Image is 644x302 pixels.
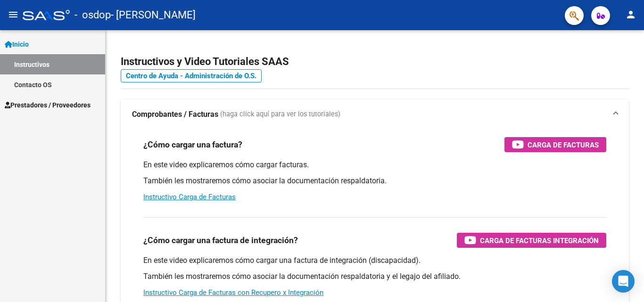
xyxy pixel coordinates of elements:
[480,235,599,246] span: Carga de Facturas Integración
[143,160,606,170] p: En este video explicaremos cómo cargar facturas.
[143,255,606,266] p: En este video explicaremos cómo cargar una factura de integración (discapacidad).
[143,234,298,247] h3: ¿Cómo cargar una factura de integración?
[132,109,218,120] strong: Comprobantes / Facturas
[121,99,629,130] mat-expansion-panel-header: Comprobantes / Facturas (haga click aquí para ver los tutoriales)
[625,9,636,20] mat-icon: person
[504,137,606,152] button: Carga de Facturas
[5,100,91,110] span: Prestadores / Proveedores
[528,139,599,151] span: Carga de Facturas
[74,5,111,25] span: - osdop
[457,233,606,248] button: Carga de Facturas Integración
[111,5,196,25] span: - [PERSON_NAME]
[143,193,236,201] a: Instructivo Carga de Facturas
[612,270,635,293] div: Open Intercom Messenger
[143,288,323,297] a: Instructivo Carga de Facturas con Recupero x Integración
[8,9,19,20] mat-icon: menu
[220,109,340,120] span: (haga click aquí para ver los tutoriales)
[143,176,606,186] p: También les mostraremos cómo asociar la documentación respaldatoria.
[143,138,242,151] h3: ¿Cómo cargar una factura?
[121,53,629,71] h2: Instructivos y Video Tutoriales SAAS
[121,69,262,82] a: Centro de Ayuda - Administración de O.S.
[143,271,606,282] p: También les mostraremos cómo asociar la documentación respaldatoria y el legajo del afiliado.
[5,39,29,49] span: Inicio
